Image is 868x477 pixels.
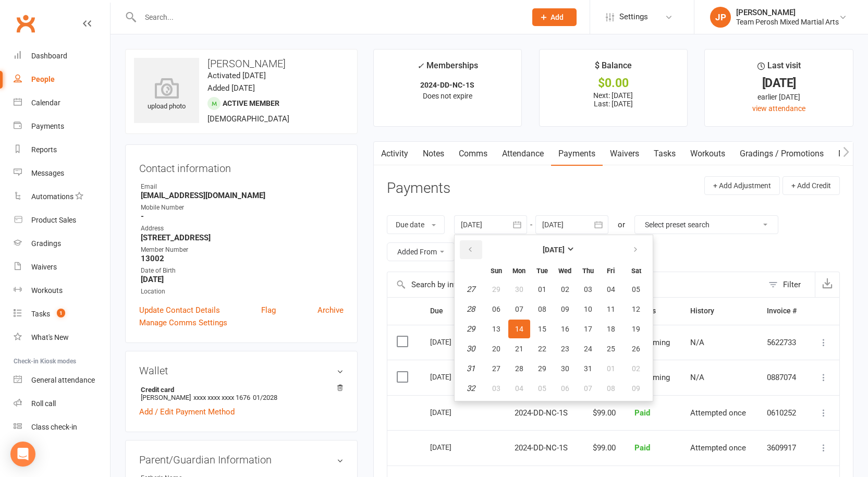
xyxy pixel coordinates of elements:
strong: [EMAIL_ADDRESS][DOMAIN_NAME] [141,191,344,200]
button: 04 [508,379,530,398]
span: Attempted once [690,443,746,452]
button: Add [532,8,577,26]
button: 21 [508,339,530,358]
div: Payments [31,122,64,130]
span: Paid [634,443,650,452]
div: General attendance [31,376,95,384]
div: Team Perosh Mixed Martial Arts [736,17,839,27]
span: 31 [584,364,592,373]
span: 21 [515,345,523,353]
small: Wednesday [558,267,571,275]
button: 11 [600,300,622,319]
button: 03 [577,280,599,299]
div: Gradings [31,239,61,248]
span: 01 [538,285,546,293]
th: Status [625,298,681,324]
span: 10 [584,305,592,313]
span: 05 [538,384,546,393]
strong: 2024-DD-NC-1S [420,81,474,89]
div: JP [710,7,731,28]
a: Gradings / Promotions [732,142,831,166]
span: 2024-DD-NC-1S [515,443,568,452]
a: Payments [14,115,110,138]
input: Search... [137,10,519,25]
span: 08 [538,305,546,313]
span: 06 [561,384,569,393]
time: Activated [DATE] [207,71,266,80]
button: 03 [485,379,507,398]
a: Notes [415,142,451,166]
div: Roll call [31,399,56,408]
span: 15 [538,325,546,333]
button: 18 [600,320,622,338]
span: 22 [538,345,546,353]
button: 30 [554,359,576,378]
button: 02 [623,359,650,378]
p: Next: [DATE] Last: [DATE] [549,91,678,108]
strong: [DATE] [543,246,565,254]
span: 26 [632,345,640,353]
span: 12 [632,305,640,313]
button: + Add Adjustment [704,176,780,195]
a: Activity [374,142,415,166]
td: $99.00 [579,395,625,431]
span: N/A [690,338,704,347]
td: 0610252 [757,395,807,431]
a: Payments [551,142,603,166]
a: Workouts [14,279,110,302]
td: $99.00 [579,430,625,466]
span: 02 [561,285,569,293]
div: upload photo [134,78,199,112]
div: Mobile Number [141,203,344,213]
em: 31 [467,364,475,373]
button: 29 [531,359,553,378]
button: 20 [485,339,507,358]
span: Does not expire [423,92,472,100]
span: 01/2028 [253,394,277,401]
strong: [DATE] [141,275,344,284]
button: 08 [531,300,553,319]
small: Friday [607,267,615,275]
a: Reports [14,138,110,162]
span: 20 [492,345,500,353]
div: Class check-in [31,423,77,431]
small: Tuesday [536,267,548,275]
li: [PERSON_NAME] [139,384,344,403]
span: 24 [584,345,592,353]
div: Location [141,287,344,297]
button: 24 [577,339,599,358]
span: 1 [57,309,65,317]
button: 06 [485,300,507,319]
a: Roll call [14,392,110,415]
time: Added [DATE] [207,83,255,93]
button: 06 [554,379,576,398]
span: 13 [492,325,500,333]
em: 27 [467,285,475,294]
a: view attendance [752,104,805,113]
span: 29 [538,364,546,373]
div: Last visit [757,59,801,78]
span: 29 [492,285,500,293]
span: 16 [561,325,569,333]
span: 27 [492,364,500,373]
button: 07 [577,379,599,398]
a: Automations [14,185,110,209]
a: Flag [261,304,276,316]
a: General attendance kiosk mode [14,369,110,392]
a: Add / Edit Payment Method [139,406,235,418]
div: Messages [31,169,64,177]
div: Workouts [31,286,63,295]
span: 19 [632,325,640,333]
h3: Parent/Guardian Information [139,454,344,466]
span: 07 [515,305,523,313]
a: Dashboard [14,44,110,68]
span: 06 [492,305,500,313]
span: 11 [607,305,615,313]
strong: - [141,212,344,221]
button: 19 [623,320,650,338]
a: Manage Comms Settings [139,316,227,329]
button: 23 [554,339,576,358]
a: Workouts [683,142,732,166]
div: [PERSON_NAME] [736,8,839,17]
span: 2024-DD-NC-1S [515,408,568,418]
